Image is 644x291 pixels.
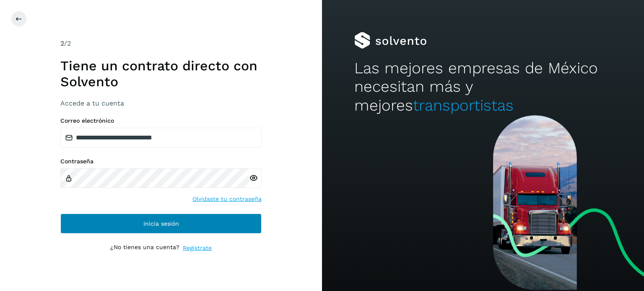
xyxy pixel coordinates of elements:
p: ¿No tienes una cuenta? [110,244,179,252]
label: Contraseña [60,158,262,165]
button: Inicia sesión [60,214,262,234]
span: transportistas [413,96,514,114]
span: Inicia sesión [143,221,179,227]
h3: Accede a tu cuenta [60,99,262,107]
h2: Las mejores empresas de México necesitan más y mejores [354,59,612,115]
a: Olvidaste tu contraseña [192,195,262,203]
div: /2 [60,39,262,49]
label: Correo electrónico [60,117,262,124]
a: Regístrate [183,244,212,252]
span: 2 [60,39,64,47]
h1: Tiene un contrato directo con Solvento [60,58,262,90]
